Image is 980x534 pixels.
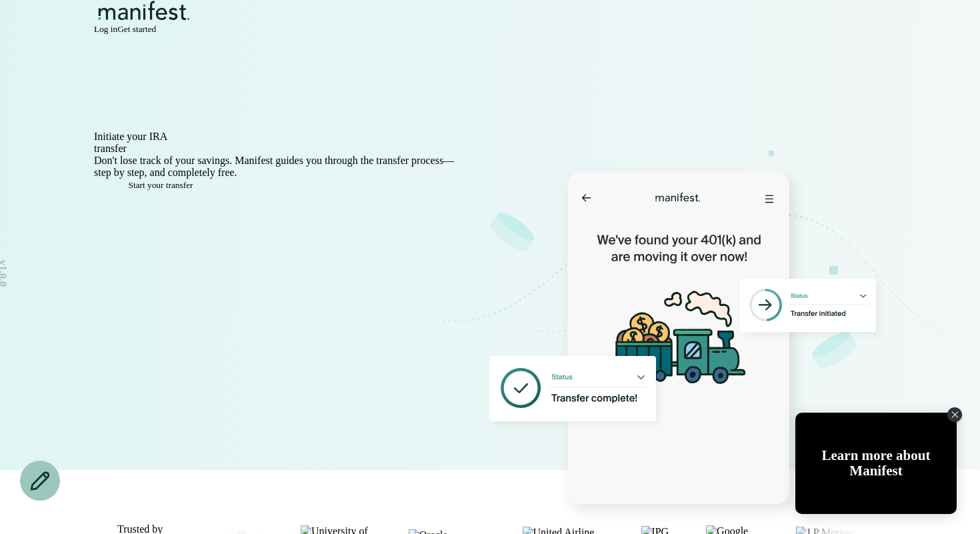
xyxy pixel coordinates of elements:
[947,407,962,422] div: Close Tolstoy widget
[94,180,227,191] button: Start your transfer
[795,413,957,514] div: Tolstoy bubble widget
[795,413,957,514] div: Open Tolstoy
[129,180,193,190] span: Start your transfer
[94,131,469,143] h1: Initiate your
[117,24,156,35] button: Get started
[94,155,469,179] p: Don't lose track of your savings. Manifest guides you through the transfer process—step by step, ...
[149,131,168,143] span: IRA
[795,413,957,514] div: Open Tolstoy widget
[795,448,957,479] div: Learn more about Manifest
[94,143,469,155] h1: transfer
[127,143,171,154] span: in minutes
[94,24,117,35] button: Log in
